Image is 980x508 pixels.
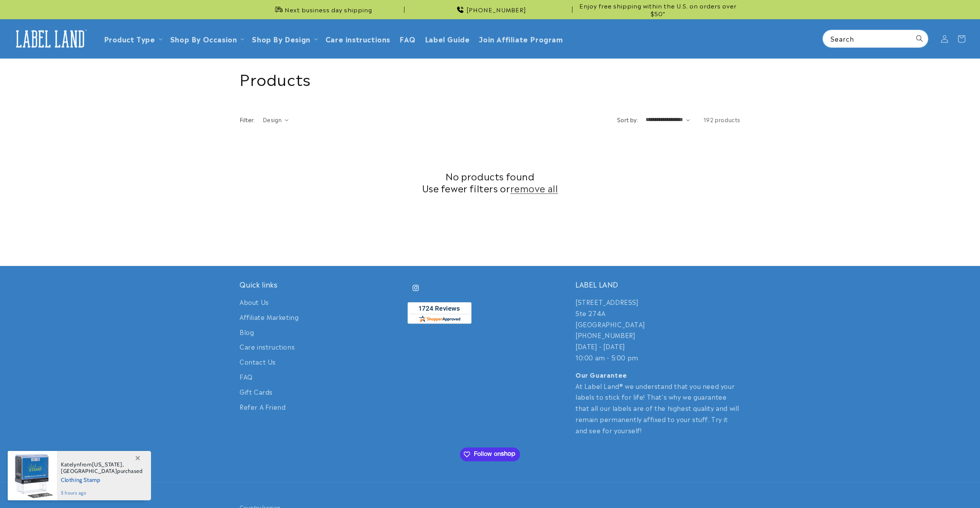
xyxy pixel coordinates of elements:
[9,24,92,54] a: Label Land
[408,302,472,324] img: Customer Reviews
[240,354,276,369] a: Contact Us
[12,27,89,51] img: Label Land
[479,34,563,43] span: Join Affiliate Program
[252,34,310,44] a: Shop By Design
[61,461,143,474] span: from , purchased
[240,280,404,289] h2: Quick links
[61,468,117,474] span: [GEOGRAPHIC_DATA]
[240,116,255,124] h2: Filter:
[399,34,416,43] span: FAQ
[240,384,273,399] a: Gift Cards
[467,6,526,13] span: [PHONE_NUMBER]
[240,339,295,354] a: Care instructions
[104,34,155,44] a: Product Type
[703,116,740,123] span: 192 products
[321,30,395,48] a: Care instructions
[420,30,475,48] a: Label Guide
[92,461,123,468] span: [US_STATE]
[240,369,253,384] a: FAQ
[576,370,627,379] strong: Our Guarantee
[576,2,740,17] span: Enjoy free shipping within the U.S. on orders over $50*
[617,116,638,123] label: Sort by:
[99,30,166,48] summary: Product Type
[166,30,248,48] summary: Shop By Occasion
[425,34,470,43] span: Label Guide
[247,30,321,48] summary: Shop By Design
[170,34,237,43] span: Shop By Occasion
[240,399,285,414] a: Refer A Friend
[576,280,740,289] h2: LABEL LAND
[576,296,740,363] p: [STREET_ADDRESS] Ste 274A [GEOGRAPHIC_DATA] [PHONE_NUMBER] [DATE] - [DATE] 10:00 am - 5:00 pm
[474,30,567,48] a: Join Affiliate Program
[326,34,390,43] span: Care instructions
[61,461,80,468] span: Katelyn
[285,6,372,13] span: Next business day shipping
[395,30,420,48] a: FAQ
[510,182,558,194] a: remove all
[240,68,740,88] h1: Products
[240,296,269,310] a: About Us
[263,116,282,123] span: Design
[576,369,740,436] p: At Label Land® we understand that you need your labels to stick for life! That's why we guarantee...
[911,30,928,47] button: Search
[240,170,740,194] h2: No products found Use fewer filters or
[240,325,254,340] a: Blog
[240,310,299,325] a: Affiliate Marketing
[263,116,289,124] summary: Design (0 selected)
